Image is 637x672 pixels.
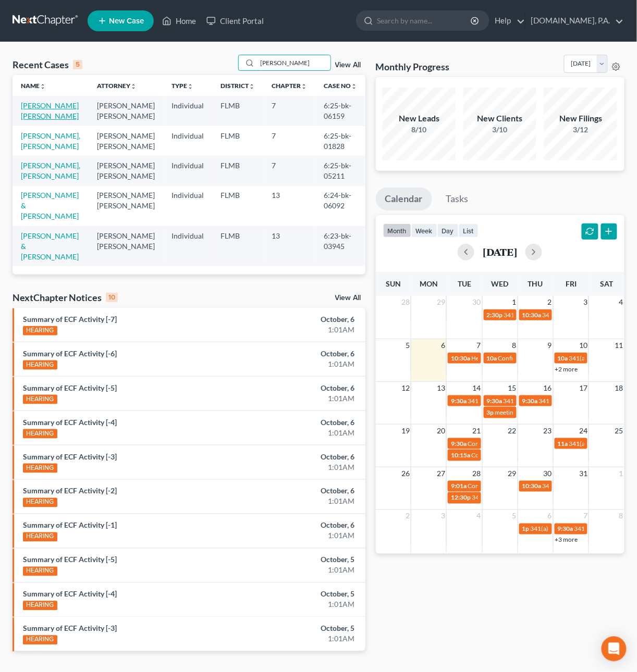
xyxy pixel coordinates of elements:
div: 3/12 [544,125,617,135]
span: New Case [109,17,144,25]
div: 1:01AM [251,531,355,541]
span: 341(a) meeting [569,354,610,362]
span: Confirmation hearing [468,482,526,490]
div: New Leads [383,113,456,125]
span: 10:30a [522,311,542,319]
span: 7 [582,510,589,522]
span: 341(a) meeting [569,440,610,447]
td: 7 [263,156,315,185]
span: 31 [578,467,589,480]
td: [PERSON_NAME] [PERSON_NAME] [89,186,163,226]
td: 6:25-bk-05211 [315,156,365,185]
div: October, 5 [251,589,355,600]
div: HEARING [23,567,57,576]
span: 18 [614,382,624,394]
div: 1:01AM [251,393,355,404]
span: 9 [547,339,553,352]
td: FLMB [212,226,263,266]
a: Summary of ECF Activity [-7] [23,315,117,323]
span: 28 [400,296,411,308]
span: 29 [436,296,446,308]
span: 341(a) meeting [543,311,584,319]
span: 22 [507,425,518,437]
td: 6:25-bk-06159 [315,96,365,126]
a: Summary of ECF Activity [-5] [23,383,117,392]
span: 5 [405,339,411,352]
span: 30 [543,467,553,480]
a: Summary of ECF Activity [-3] [23,452,117,461]
span: 10:30a [451,354,470,362]
a: +2 more [555,365,578,373]
span: Sun [386,279,401,288]
div: Recent Cases [13,58,82,71]
div: 1:01AM [251,462,355,472]
span: 3 [582,296,589,308]
span: 21 [472,425,482,437]
span: 12:30p [451,494,471,502]
a: View All [335,61,361,69]
td: FLMB [212,96,263,126]
button: list [459,223,479,238]
span: 9:30a [522,397,538,405]
span: 14 [472,382,482,394]
span: 5 [511,510,518,522]
div: HEARING [23,498,57,507]
div: October, 5 [251,624,355,634]
a: [PERSON_NAME], [PERSON_NAME] [21,131,80,151]
span: Sat [600,279,613,288]
td: [PERSON_NAME] [PERSON_NAME] [89,126,163,156]
td: FLMB [212,126,263,156]
span: 1 [618,467,624,480]
td: 7 [263,96,315,126]
span: 26 [400,467,411,480]
span: 10a [487,354,497,362]
a: Districtunfold_more [220,82,255,90]
a: Tasks [437,188,478,210]
span: 8 [618,510,624,522]
i: unfold_more [187,83,193,90]
a: Home [157,11,201,30]
a: Case Nounfold_more [324,82,357,90]
span: Confirmation Hearing [471,451,531,459]
span: 10 [578,339,589,352]
div: October, 6 [251,520,355,531]
div: HEARING [23,429,57,439]
div: 3/10 [463,125,536,135]
i: unfold_more [249,83,255,90]
div: HEARING [23,395,57,404]
span: Thu [528,279,543,288]
span: Wed [492,279,509,288]
td: 6:25-bk-01828 [315,126,365,156]
div: 5 [73,60,82,69]
div: 8/10 [383,125,456,135]
span: 1 [511,296,518,308]
div: HEARING [23,326,57,335]
span: 9:30a [451,440,467,447]
div: 1:01AM [251,600,355,610]
span: 27 [436,467,446,480]
span: 10:15a [451,451,470,459]
a: View All [335,294,361,302]
span: 2 [405,510,411,522]
span: 341(a) meeting [504,397,545,405]
h2: [DATE] [483,246,517,257]
span: 341(a) meeting [574,525,616,533]
div: 1:01AM [251,428,355,438]
span: 20 [436,425,446,437]
div: 1:01AM [251,359,355,369]
span: 3 [440,510,446,522]
span: 341(a) meeting [472,494,513,502]
i: unfold_more [301,83,307,90]
div: 10 [106,293,118,302]
span: 10a [558,354,568,362]
span: 341(a) meeting [504,311,545,319]
span: 11a [558,440,568,447]
td: 7 [263,126,315,156]
span: 10:30a [522,482,542,490]
td: 13 [263,186,315,226]
a: Client Portal [201,11,269,30]
a: [PERSON_NAME], [PERSON_NAME] [21,161,80,180]
a: Summary of ECF Activity [-4] [23,590,117,599]
span: Mon [420,279,438,288]
span: 24 [578,425,589,437]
